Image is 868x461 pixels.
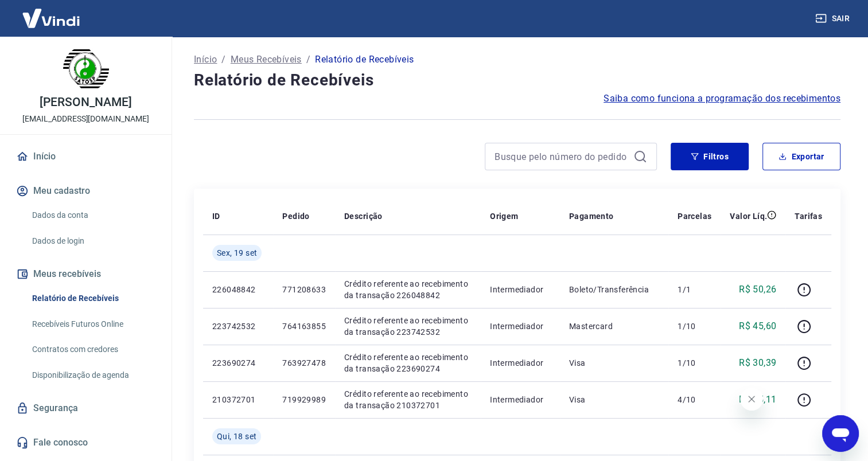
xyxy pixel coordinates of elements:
[795,210,822,222] p: Tarifas
[569,284,659,295] p: Boleto/Transferência
[739,319,776,333] p: R$ 45,60
[63,46,109,92] img: 05f77479-e145-444d-9b3c-0aaf0a3ab483.jpeg
[28,287,158,310] a: Relatório de Recebíveis
[490,210,518,222] p: Origem
[28,312,158,336] a: Recebíveis Futuros Online
[569,210,614,222] p: Pagamento
[344,351,472,374] p: Crédito referente ao recebimento da transação 223690274
[14,1,88,36] img: Vindi
[495,148,629,165] input: Busque pelo número do pedido
[28,229,158,253] a: Dados de login
[604,92,840,106] a: Saiba como funciona a programação dos recebimentos
[217,431,256,442] span: Qui, 18 set
[730,210,767,222] p: Valor Líq.
[678,357,711,369] p: 1/10
[678,394,711,405] p: 4/10
[306,53,310,67] p: /
[14,144,158,169] a: Início
[490,394,551,405] p: Intermediador
[344,388,472,411] p: Crédito referente ao recebimento da transação 210372701
[7,8,96,17] span: Olá! Precisa de ajuda?
[490,321,551,332] p: Intermediador
[212,210,220,222] p: ID
[282,321,326,332] p: 764163855
[14,430,158,455] a: Fale conosco
[282,210,309,222] p: Pedido
[282,284,326,295] p: 771208633
[40,96,131,108] p: [PERSON_NAME]
[678,284,711,295] p: 1/1
[221,53,225,67] p: /
[678,321,711,332] p: 1/10
[212,321,264,332] p: 223742532
[212,284,264,295] p: 226048842
[282,357,326,369] p: 763927478
[28,364,158,387] a: Disponibilização de agenda
[194,53,217,67] a: Início
[14,178,158,204] button: Meu cadastro
[762,143,840,170] button: Exportar
[22,113,149,125] p: [EMAIL_ADDRESS][DOMAIN_NAME]
[14,261,158,287] button: Meus recebíveis
[569,394,659,405] p: Visa
[740,388,763,411] iframe: Fechar mensagem
[490,284,551,295] p: Intermediador
[212,357,264,369] p: 223690274
[344,210,383,222] p: Descrição
[28,338,158,361] a: Contratos com credores
[813,8,854,29] button: Sair
[231,53,302,67] a: Meus Recebíveis
[194,69,840,92] h4: Relatório de Recebíveis
[822,415,859,452] iframe: Botão para abrir a janela de mensagens
[569,321,659,332] p: Mastercard
[569,357,659,369] p: Visa
[671,143,749,170] button: Filtros
[315,53,414,67] p: Relatório de Recebíveis
[212,394,264,405] p: 210372701
[678,210,711,222] p: Parcelas
[344,278,472,301] p: Crédito referente ao recebimento da transação 226048842
[739,283,776,296] p: R$ 50,26
[344,315,472,338] p: Crédito referente ao recebimento da transação 223742532
[739,356,776,370] p: R$ 30,39
[739,393,776,407] p: R$ 25,11
[28,204,158,227] a: Dados da conta
[490,357,551,369] p: Intermediador
[217,247,257,259] span: Sex, 19 set
[282,394,326,405] p: 719929989
[14,396,158,421] a: Segurança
